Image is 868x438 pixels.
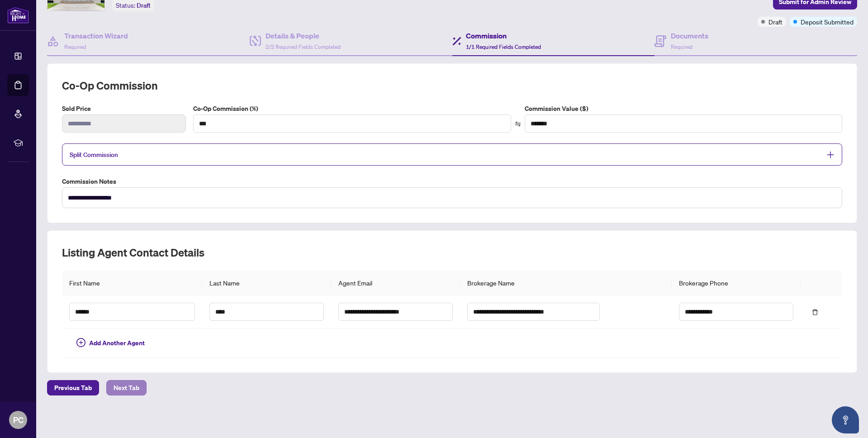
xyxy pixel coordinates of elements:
[266,43,341,50] span: 2/2 Required Fields Completed
[62,104,186,114] label: Sold Price
[69,336,152,350] button: Add Another Agent
[62,143,842,166] div: Split Commission
[801,17,854,27] span: Deposit Submitted
[54,381,92,395] span: Previous Tab
[62,245,842,260] h2: Listing Agent Contact Details
[193,104,511,114] label: Co-Op Commission (%)
[7,7,29,24] img: logo
[525,104,842,114] label: Commission Value ($)
[62,271,202,295] th: First Name
[62,176,842,186] label: Commission Notes
[114,381,139,395] span: Next Tab
[202,271,331,295] th: Last Name
[812,309,818,315] span: delete
[768,17,783,27] span: Draft
[331,271,460,295] th: Agent Email
[47,380,99,395] button: Previous Tab
[89,338,145,348] span: Add Another Agent
[672,271,801,295] th: Brokerage Phone
[832,406,859,433] button: Open asap
[466,43,541,50] span: 1/1 Required Fields Completed
[266,30,341,41] h4: Details & People
[515,121,521,127] span: swap
[671,43,693,50] span: Required
[62,78,842,93] h2: Co-op Commission
[466,30,541,41] h4: Commission
[76,338,85,347] span: plus-circle
[671,30,708,41] h4: Documents
[137,1,151,10] span: Draft
[64,30,128,41] h4: Transaction Wizard
[106,380,147,395] button: Next Tab
[460,271,671,295] th: Brokerage Name
[64,43,86,50] span: Required
[13,414,24,426] span: PC
[70,151,118,159] span: Split Commission
[826,151,835,159] span: plus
